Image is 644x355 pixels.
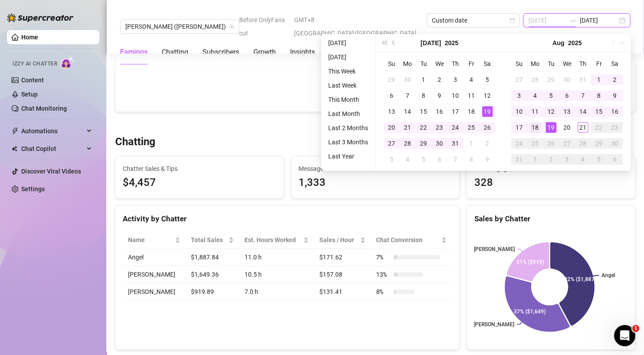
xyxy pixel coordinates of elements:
div: 19 [546,122,556,133]
td: 2025-08-01 [463,135,479,151]
td: 2025-07-04 [463,72,479,88]
td: 2025-08-21 [575,120,591,135]
div: 30 [562,74,572,85]
div: 10 [514,106,524,117]
td: 2025-08-06 [559,88,575,104]
td: 2025-07-10 [447,88,463,104]
td: 2025-09-05 [591,151,607,167]
td: 2025-08-20 [559,120,575,135]
td: 2025-08-19 [543,120,559,135]
div: 23 [434,122,445,133]
span: Name [128,235,173,245]
div: Est. Hours Worked [244,235,302,245]
li: [DATE] [325,38,372,48]
th: Su [384,56,400,72]
th: Th [575,56,591,72]
div: Insights [290,47,315,58]
li: Last Week [325,80,372,91]
td: 2025-07-25 [463,120,479,135]
div: 4 [402,154,413,165]
th: Fr [591,56,607,72]
div: 2 [609,74,620,85]
span: 1 [632,325,639,332]
div: 25 [466,122,477,133]
div: 4 [530,90,540,101]
td: 2025-08-26 [543,135,559,151]
td: 2025-08-05 [415,151,431,167]
div: 3 [386,154,397,165]
td: 2025-08-09 [607,88,623,104]
span: 7 % [376,252,390,262]
a: Setup [21,91,38,98]
div: Chatting [162,47,188,58]
div: 29 [546,74,556,85]
th: Mo [400,56,415,72]
td: 2025-07-13 [384,104,400,120]
td: 2025-08-03 [384,151,400,167]
th: Sa [607,56,623,72]
div: 8 [594,90,604,101]
th: Sales / Hour [314,232,371,249]
span: 13 % [376,270,390,279]
div: 2 [482,138,493,149]
th: We [431,56,447,72]
td: 2025-07-24 [447,120,463,135]
span: Messages Sent [299,164,452,174]
td: 2025-08-04 [400,151,415,167]
div: 24 [450,122,461,133]
div: 14 [402,106,413,117]
td: 2025-08-25 [527,135,543,151]
div: 6 [562,90,572,101]
div: 7 [450,154,461,165]
div: Sales by Chatter [474,213,628,225]
td: [PERSON_NAME] [123,283,186,301]
div: 6 [386,90,397,101]
td: 7.0 h [239,283,314,301]
div: 18 [466,106,477,117]
span: Automations [21,124,84,138]
div: 26 [482,122,493,133]
button: Choose a month [552,34,564,52]
div: 27 [562,138,572,149]
td: 2025-07-31 [575,72,591,88]
td: 2025-07-18 [463,104,479,120]
button: Choose a year [445,34,458,52]
div: 29 [418,138,429,149]
td: $1,887.84 [186,249,239,266]
td: 2025-07-12 [479,88,495,104]
span: Total Sales [191,235,227,245]
div: 27 [514,74,524,85]
li: Last 2 Months [325,123,372,133]
a: Discover Viral Videos [21,168,81,175]
td: 2025-08-07 [575,88,591,104]
div: 28 [402,138,413,149]
div: 9 [482,154,493,165]
div: 11 [530,106,540,117]
div: 17 [450,106,461,117]
td: 2025-07-29 [543,72,559,88]
td: 2025-07-16 [431,104,447,120]
div: 1 [530,154,540,165]
span: GMT+8 [GEOGRAPHIC_DATA]/[GEOGRAPHIC_DATA] [294,13,421,40]
td: $919.89 [186,283,239,301]
td: 2025-08-22 [591,120,607,135]
td: 2025-09-03 [559,151,575,167]
td: 2025-07-17 [447,104,463,120]
text: Angel [601,272,615,278]
td: 2025-08-14 [575,104,591,120]
td: 2025-09-01 [527,151,543,167]
td: 2025-08-03 [511,88,527,104]
div: 21 [578,122,588,133]
div: 4 [578,154,588,165]
td: $171.62 [314,249,371,266]
td: 2025-07-28 [400,135,415,151]
td: 2025-08-16 [607,104,623,120]
div: 8 [418,90,429,101]
td: 2025-07-08 [415,88,431,104]
td: 2025-07-30 [431,135,447,151]
td: $131.41 [314,283,371,301]
div: 30 [434,138,445,149]
span: calendar [509,18,515,23]
span: Jaylie (jaylietori) [125,20,234,33]
a: Home [21,34,38,41]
